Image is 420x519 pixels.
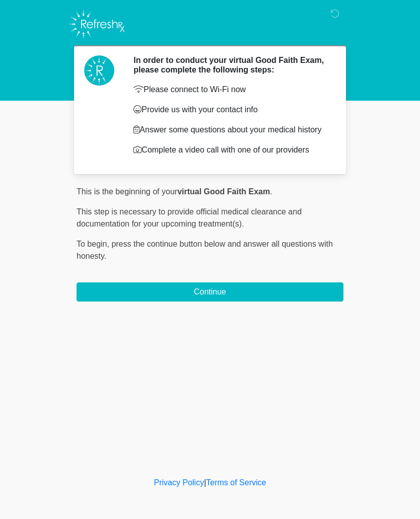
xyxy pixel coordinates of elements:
a: Terms of Service [206,478,266,487]
h2: In order to conduct your virtual Good Faith Exam, please complete the following steps: [133,55,328,75]
span: To begin, [77,240,111,248]
p: Complete a video call with one of our providers [133,144,328,156]
p: Please connect to Wi-Fi now [133,84,328,96]
button: Continue [77,282,343,302]
span: This is the beginning of your [77,187,177,196]
p: Provide us with your contact info [133,104,328,116]
span: press the continue button below and answer all questions with honesty. [77,240,333,260]
a: | [204,478,206,487]
span: This step is necessary to provide official medical clearance and documentation for your upcoming ... [77,207,302,228]
img: Agent Avatar [84,55,114,86]
a: Privacy Policy [154,478,204,487]
strong: virtual Good Faith Exam [177,187,270,196]
img: Refresh RX Logo [66,8,127,41]
p: Answer some questions about your medical history [133,124,328,136]
span: . [270,187,272,196]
